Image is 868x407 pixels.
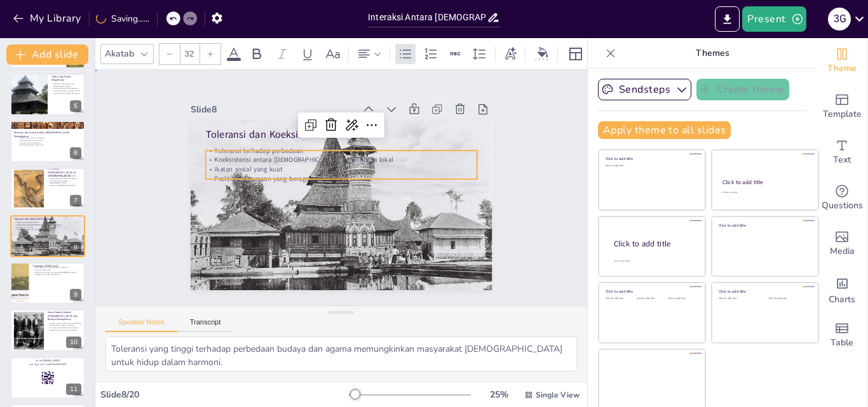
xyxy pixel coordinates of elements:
[828,6,851,32] button: 3 G
[10,8,86,29] button: My Library
[14,222,81,224] p: Toleransi terhadap perbedaan
[51,87,81,90] p: Rambu Solo dan nilai keagamaan
[205,128,477,142] p: Toleransi dan Koeksistensi Budaya
[51,75,81,82] p: Tradisi dan Ritual Keagamaan
[32,271,81,274] p: Pilihan antara tradisi dan modern[DEMOGRAPHIC_DATA]
[831,336,853,350] span: Table
[817,221,867,267] div: Add images, graphics, shapes or video
[817,267,867,312] div: Add charts and graphs
[51,90,81,92] p: Perayaan Hari Raya yang bermakna
[817,38,867,84] div: Change the overall theme
[102,45,137,62] div: Akatab
[501,44,520,64] div: Text effects
[70,289,81,300] div: 9
[10,215,85,257] div: 8
[32,274,81,276] p: Pendekatan seimbang diperlukan
[606,164,696,168] div: Click to add text
[533,47,552,60] div: Background color
[696,79,789,100] button: Create theme
[191,103,355,116] div: Slide 8
[18,137,85,140] p: Transformasi kesenian tradisional
[48,178,81,180] p: Pengembangan karakter dan budaya
[598,121,731,139] button: Apply theme to all slides
[14,217,81,220] p: Toleransi dan Koeksistensi Budaya
[177,318,234,332] button: Transcript
[48,180,81,184] p: Peran penting pendidikan [DEMOGRAPHIC_DATA]
[32,269,81,272] p: Pengaruh budaya luar
[205,156,477,165] p: Koeksistensi antara [DEMOGRAPHIC_DATA] dan budaya lokal
[14,359,81,363] p: Go to
[14,226,81,229] p: Ikatan sosial yang kuat
[614,260,694,263] div: Click to add body
[768,297,808,300] div: Click to add text
[14,363,81,366] p: and login with code
[10,74,85,116] div: 5
[637,297,665,300] div: Click to add text
[48,324,81,326] p: Sinergi positif dalam masyarakat
[48,185,81,187] p: Kegiatan di [DEMOGRAPHIC_DATA]
[10,168,85,210] div: 7
[205,164,477,174] p: Ikatan sosial yang kuat
[48,328,81,331] p: Adaptasi dan integrasi nilai-nilai baru
[10,262,85,304] div: 9
[827,62,857,76] span: Theme
[829,293,855,307] span: Charts
[484,389,514,401] div: 25 %
[70,100,81,112] div: 5
[10,357,85,399] div: 11
[66,337,81,348] div: 10
[606,156,696,161] div: Click to add title
[51,92,81,95] p: Harmoni antara budaya dan agama
[100,389,349,401] div: Slide 8 / 20
[621,38,804,69] p: Themes
[48,326,81,329] p: Pentingnya pendidikan dan kesadaran
[70,195,81,206] div: 7
[14,224,81,226] p: Koeksistensi antara [DEMOGRAPHIC_DATA] dan budaya lokal
[817,84,867,130] div: Add ready made slides
[614,239,695,250] div: Click to add title
[10,121,85,163] div: 6
[817,130,867,175] div: Add text boxes
[566,44,586,64] div: Layout
[719,297,759,300] div: Click to add text
[817,312,867,358] div: Add a table
[105,318,177,332] button: Speaker Notes
[48,175,81,178] p: Pesantren sebagai pusat pendidikan
[48,168,81,178] p: Pendidikan [DEMOGRAPHIC_DATA] di [GEOGRAPHIC_DATA]
[105,337,577,371] textarea: Toleransi yang tinggi terhadap perbedaan budaya dan agama memungkinkan masyarakat [DEMOGRAPHIC_DA...
[606,297,634,300] div: Click to add text
[70,242,81,253] div: 8
[368,8,487,27] input: Insert title
[66,384,81,395] div: 11
[205,174,477,183] p: Praktik keagamaan yang beragam
[722,191,806,194] div: Click to add text
[18,139,85,142] p: Tema keagamaan dalam sastra
[48,310,81,321] p: Masa Depan Interaksi [DEMOGRAPHIC_DATA] dan Budaya Minangkabau
[715,6,740,32] button: Export to PowerPoint
[14,131,81,138] p: Kesenian dan Sastra dalam [DEMOGRAPHIC_DATA] Minangkabau
[32,264,81,268] p: Tantangan Modernisasi
[70,147,81,159] div: 6
[536,390,580,400] span: Single View
[10,309,85,351] div: 10
[828,8,851,30] div: 3 G
[14,229,81,231] p: Praktik keagamaan yang beragam
[51,83,81,87] p: Adaptasi tradisi dengan nilai [DEMOGRAPHIC_DATA]
[817,175,867,221] div: Get real-time input from your audience
[830,244,855,258] span: Media
[719,222,810,227] div: Click to add title
[18,142,85,144] p: Interaksi budaya dan agama
[668,297,696,300] div: Click to add text
[822,199,863,213] span: Questions
[18,144,85,147] p: Nilai-nilai keagamaan dalam seni
[48,321,81,324] p: Harapan untuk interaksi yang berkembang
[742,6,806,32] button: Present
[6,44,88,65] button: Add slide
[32,267,81,269] p: Tantangan dalam mempertahankan identitas
[719,289,810,294] div: Click to add title
[205,146,477,156] p: Toleransi terhadap perbedaan
[606,289,696,294] div: Click to add title
[598,79,691,100] button: Sendsteps
[833,153,851,167] span: Text
[722,178,807,186] div: Click to add title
